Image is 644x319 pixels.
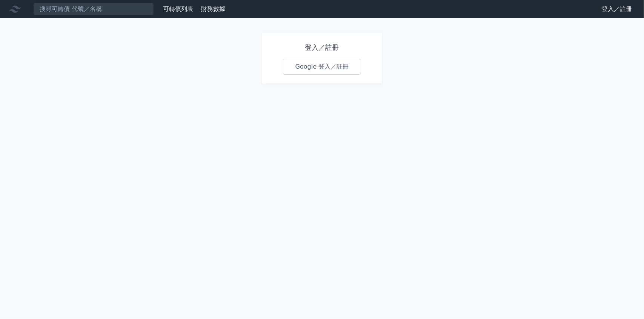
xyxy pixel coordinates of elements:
[283,59,361,75] a: Google 登入／註冊
[283,42,361,53] h1: 登入／註冊
[163,5,193,12] a: 可轉債列表
[201,5,225,12] a: 財務數據
[33,3,154,15] input: 搜尋可轉債 代號／名稱
[596,3,638,15] a: 登入／註冊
